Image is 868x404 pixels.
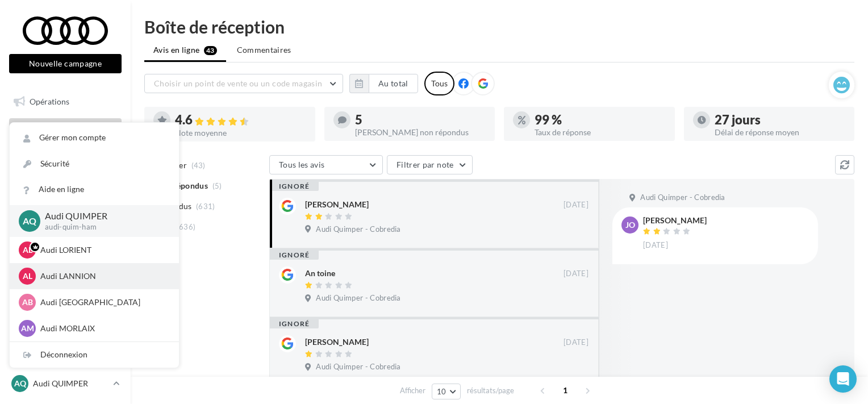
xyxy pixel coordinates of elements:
div: Déconnexion [10,342,179,368]
a: Visibilité en ligne [7,147,124,171]
a: AQ Audi QUIMPER [9,373,122,394]
div: 5 [355,114,486,126]
a: Campagnes [7,176,124,199]
p: Audi LANNION [40,270,165,282]
p: audi-quim-ham [45,222,161,232]
span: Commentaires [237,44,291,56]
span: (43) [191,161,206,170]
button: Nouvelle campagne [9,54,122,73]
span: AQ [23,214,36,227]
span: [DATE] [643,240,668,251]
button: Au total [369,74,418,93]
div: 99 % [535,114,666,126]
span: Audi Quimper - Cobredia [316,293,400,303]
div: Open Intercom Messenger [829,365,857,393]
span: Afficher [400,385,425,396]
span: Audi Quimper - Cobredia [316,362,400,372]
span: jo [625,219,635,231]
span: (631) [196,202,215,211]
span: résultats/page [467,385,514,396]
div: Délai de réponse moyen [715,128,846,136]
span: (636) [177,222,196,231]
span: AQ [14,378,26,389]
button: Filtrer par note [387,155,473,174]
button: Tous les avis [269,155,383,174]
p: Audi [GEOGRAPHIC_DATA] [40,297,165,308]
button: Choisir un point de vente ou un code magasin [144,74,343,93]
div: Taux de réponse [535,128,666,136]
span: Opérations [30,97,69,106]
div: 4.6 [175,114,306,127]
div: ignoré [270,251,319,260]
span: AL [23,244,32,256]
div: Note moyenne [175,129,306,137]
div: [PERSON_NAME] [305,199,369,210]
div: Tous [424,72,454,95]
button: Au total [349,74,418,93]
p: Audi QUIMPER [33,378,108,389]
div: ignoré [270,182,319,191]
span: Choisir un point de vente ou un code magasin [154,78,322,88]
a: Opérations [7,90,124,114]
a: PLV et print personnalisable [7,232,124,265]
span: 10 [437,387,446,396]
a: Médiathèque [7,204,124,228]
p: Audi QUIMPER [45,210,161,223]
span: [DATE] [564,200,589,210]
div: Boîte de réception [144,18,854,35]
a: Boîte de réception43 [7,118,124,143]
div: [PERSON_NAME] [305,336,369,348]
div: An toine [305,268,335,279]
div: ignoré [270,319,319,328]
a: Sécurité [10,151,179,177]
span: Audi Quimper - Cobredia [316,224,400,235]
span: AM [21,323,34,334]
span: AB [22,297,33,308]
span: Audi Quimper - Cobredia [640,193,725,203]
span: [DATE] [564,338,589,348]
p: Audi MORLAIX [40,323,165,334]
span: Tous les avis [279,160,325,169]
a: Gérer mon compte [10,125,179,151]
button: 10 [432,384,461,399]
span: [DATE] [564,269,589,279]
span: AL [23,270,32,282]
a: Aide en ligne [10,177,179,202]
div: 27 jours [715,114,846,126]
div: [PERSON_NAME] non répondus [355,128,486,136]
p: Audi LORIENT [40,244,165,256]
span: 1 [556,381,574,399]
div: [PERSON_NAME] [643,216,707,224]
